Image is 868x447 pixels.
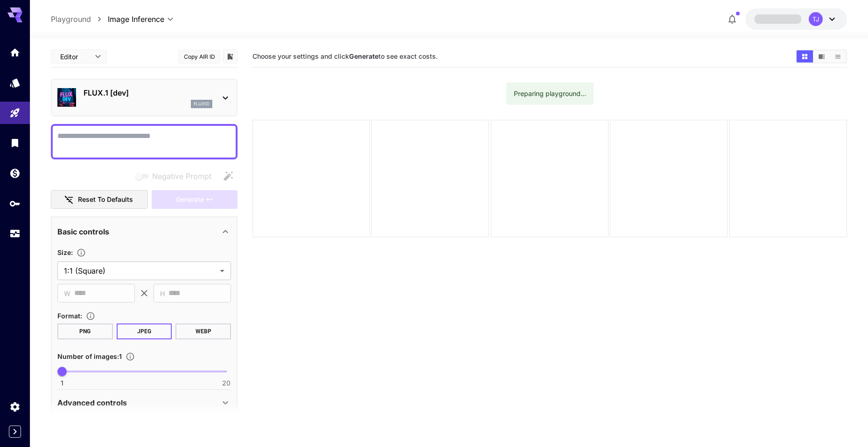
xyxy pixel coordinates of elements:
p: Advanced controls [57,397,127,408]
div: Show images in grid viewShow images in video viewShow images in list view [796,49,847,63]
span: 20 [222,378,231,388]
button: Reset to defaults [51,190,148,209]
button: WEBP [175,323,231,339]
button: TJ [745,8,847,30]
div: FLUX.1 [dev]flux1d [57,83,231,112]
span: Negative prompts are not compatible with the selected model. [133,170,219,182]
span: Number of images : 1 [57,352,122,360]
span: 1 [61,378,63,388]
div: Basic controls [57,220,231,243]
button: Copy AIR ID [178,50,220,63]
button: PNG [57,323,113,339]
div: Playground [9,107,21,119]
button: Specify how many images to generate in a single request. Each image generation will be charged se... [122,352,139,361]
p: FLUX.1 [dev] [84,87,212,98]
span: Format : [57,312,82,320]
span: Negative Prompt [152,171,211,182]
button: JPEG [117,323,172,339]
b: Generate [349,52,378,60]
nav: breadcrumb [51,14,108,25]
div: Home [9,47,21,58]
button: Adjust the dimensions of the generated image by specifying its width and height in pixels, or sel... [73,248,90,257]
div: TJ [809,12,823,26]
div: Library [9,137,21,149]
span: Size : [57,248,73,256]
div: Models [9,77,21,89]
button: Expand sidebar [9,426,21,438]
button: Show images in list view [830,50,846,62]
div: Settings [9,401,21,413]
button: Show images in grid view [797,50,813,62]
a: Playground [51,14,91,25]
span: H [160,288,165,299]
div: Advanced controls [57,392,231,414]
span: 1:1 (Square) [64,265,216,276]
span: W [64,288,70,299]
div: Usage [9,228,21,240]
p: flux1d [194,101,210,107]
div: API Keys [9,198,21,209]
div: Wallet [9,167,21,179]
span: Choose your settings and click to see exact costs. [252,52,438,60]
button: Show images in video view [813,50,830,62]
p: Basic controls [57,226,109,237]
button: Choose the file format for the output image. [82,311,99,321]
div: Preparing playground... [514,85,586,102]
span: Editor [60,52,89,62]
button: Add to library [226,51,234,62]
span: Image Inference [108,14,164,25]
